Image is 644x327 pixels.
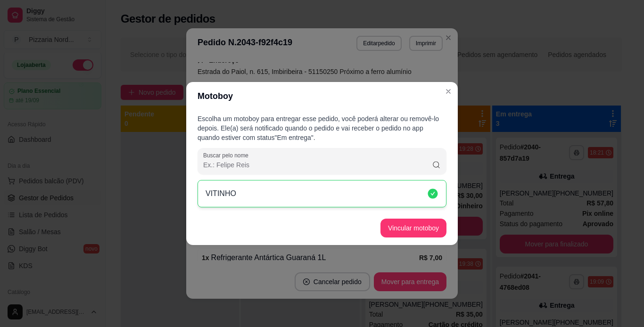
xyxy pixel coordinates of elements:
[203,160,432,170] input: Buscar pelo nome
[203,151,252,159] label: Buscar pelo nome
[198,114,446,142] p: Escolha um motoboy para entregar esse pedido, você poderá alterar ou removê-lo depois. Ele(a) ser...
[186,82,458,110] header: Motoboy
[380,219,446,237] button: Vincular motoboy
[206,188,236,199] p: VITINHO
[441,84,456,99] button: Close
